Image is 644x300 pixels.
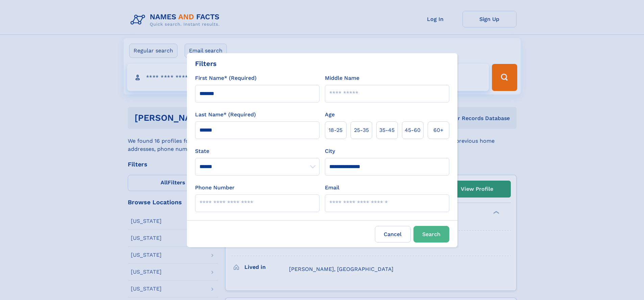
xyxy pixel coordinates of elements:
[354,126,369,134] span: 25‑35
[195,74,257,82] label: First Name* (Required)
[325,74,359,82] label: Middle Name
[325,147,335,155] label: City
[195,184,235,192] label: Phone Number
[195,111,256,119] label: Last Name* (Required)
[325,184,339,192] label: Email
[379,126,395,134] span: 35‑45
[195,147,319,155] label: State
[375,226,411,243] label: Cancel
[433,126,444,134] span: 60+
[413,226,449,243] button: Search
[195,59,217,69] div: Filters
[325,111,335,119] label: Age
[405,126,421,134] span: 45‑60
[329,126,342,134] span: 18‑25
